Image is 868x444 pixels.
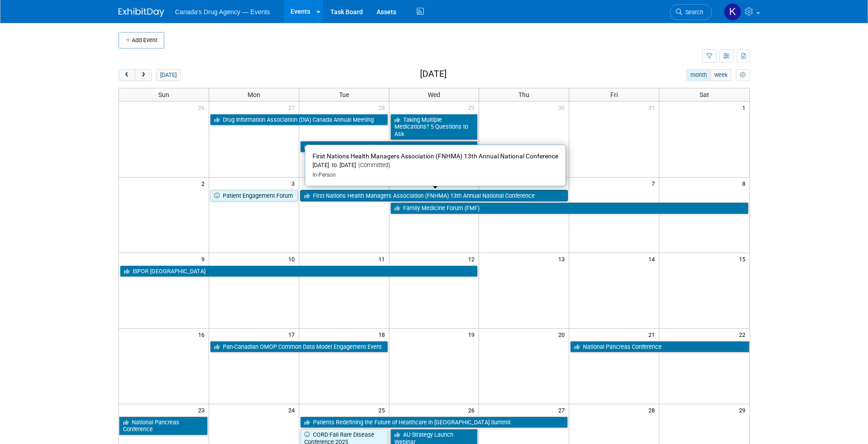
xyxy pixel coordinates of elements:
span: 8 [741,178,749,189]
a: Patient Engagement Forum [210,190,298,202]
span: 11 [377,253,389,265]
span: 26 [467,404,479,416]
button: [DATE] [156,69,180,81]
span: In-Person [313,172,336,178]
a: ISPOR [GEOGRAPHIC_DATA] [120,265,478,277]
span: Thu [518,91,529,98]
a: Taking Multiple Medications? 5 Questions to Ask [390,114,478,140]
button: month [686,69,711,81]
a: First Nations Health Managers Association (FNHMA) 13th Annual National Conference [300,190,568,202]
span: 27 [287,102,299,113]
img: ExhibitDay [119,8,164,17]
button: prev [119,69,135,81]
span: 15 [738,253,749,265]
span: First Nations Health Managers Association (FNHMA) 13th Annual National Conference [313,152,558,160]
h2: [DATE] [420,69,447,79]
span: 26 [197,102,209,113]
span: 16 [197,329,209,340]
span: Sun [158,91,169,98]
img: Kristen Trevisan [724,3,741,21]
span: 28 [377,102,389,113]
button: next [135,69,152,81]
span: Fri [610,91,618,98]
a: Search [670,4,712,20]
span: 22 [738,329,749,340]
a: Family Medicine Forum (FMF) [390,202,749,214]
span: 25 [377,404,389,416]
span: 29 [738,404,749,416]
a: Drug Information Association (DIA) Canada Annual Meeting [210,114,388,126]
span: 19 [467,329,479,340]
span: 7 [651,178,659,189]
a: Market Access Summit [300,141,478,153]
span: (Committed) [356,162,390,168]
span: Search [682,9,703,16]
span: 20 [557,329,569,340]
span: 13 [557,253,569,265]
span: 28 [647,404,659,416]
span: Wed [428,91,440,98]
span: 9 [200,253,209,265]
a: Patients Redefining the Future of Healthcare in [GEOGRAPHIC_DATA] Summit [300,417,568,428]
span: Tue [339,91,349,98]
span: Sat [700,91,709,98]
span: 27 [557,404,569,416]
span: 1 [741,102,749,113]
span: 14 [647,253,659,265]
span: Canada's Drug Agency — Events [175,8,270,16]
span: 31 [647,102,659,113]
span: 18 [377,329,389,340]
span: 12 [467,253,479,265]
a: Pan-Canadian OMOP Common Data Model Engagement Event [210,341,388,353]
div: [DATE] to [DATE] [313,162,558,169]
span: 17 [287,329,299,340]
i: Personalize Calendar [740,72,746,78]
span: 3 [291,178,299,189]
span: 24 [287,404,299,416]
span: 2 [200,178,209,189]
a: National Pancreas Conference [570,341,749,353]
span: 10 [287,253,299,265]
button: Add Event [119,32,164,49]
span: Mon [248,91,260,98]
span: 30 [557,102,569,113]
span: 23 [197,404,209,416]
button: myCustomButton [736,69,749,81]
span: 29 [467,102,479,113]
a: National Pancreas Conference [119,417,208,435]
span: 21 [647,329,659,340]
button: week [710,69,731,81]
